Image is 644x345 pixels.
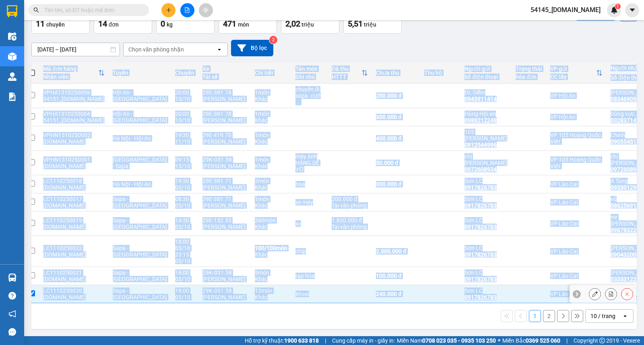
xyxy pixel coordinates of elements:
[464,224,497,230] div: 0917826783
[43,196,105,202] div: LC1110250017
[464,96,497,102] div: 0945911414
[526,337,560,344] strong: 0369 525 060
[255,111,287,117] div: 1 món
[202,276,247,282] div: [PERSON_NAME]
[295,199,324,205] div: xe máy
[128,45,184,53] div: Chọn văn phòng nhận
[43,276,105,282] div: lnson.got
[175,269,194,276] div: 18:00
[376,135,416,142] div: 400.000 đ
[332,224,368,230] div: Tại văn phòng
[376,273,416,279] div: 100.000 đ
[590,312,615,320] div: 10 / trang
[255,224,287,230] div: Khác
[255,117,287,123] div: Khác
[611,184,643,191] div: 0935012992
[33,7,39,13] span: search
[8,310,16,318] span: notification
[8,32,17,41] img: warehouse-icon
[32,43,120,56] input: Select a date range.
[231,40,273,56] button: Bộ lọc
[43,217,105,224] div: LC1110250019
[255,251,287,258] div: Khác
[113,156,167,169] span: [GEOGRAPHIC_DATA] - Sapa
[44,6,139,14] input: Tìm tên, số ĐT hoặc mã đơn
[464,74,508,80] div: Số điện thoại
[550,74,596,80] div: ĐC lấy
[464,184,497,191] div: 0917826783
[175,163,194,169] div: 13/10
[255,287,287,294] div: 12 món
[202,96,247,102] div: [PERSON_NAME]
[376,248,416,255] div: 2.000.000 đ
[203,7,208,13] span: aim
[36,19,45,29] span: 11
[175,217,194,224] div: 14:30
[175,96,194,102] div: 13/10
[464,276,497,282] div: 0917826783
[464,66,508,72] div: Người gửi
[43,117,105,123] div: 54151_phuongan.got
[202,66,247,72] div: Xe
[611,276,643,282] div: 0333312229
[255,70,287,76] div: Chi tiết
[255,245,287,251] div: 100 / 100 món
[46,21,65,28] span: chuyến
[625,3,639,17] button: caret-down
[255,276,287,282] div: Khác
[175,245,194,251] div: 03/10
[376,160,416,166] div: 50.000 đ
[43,184,105,191] div: lnson.got
[175,251,194,258] div: 23:15
[175,202,194,209] div: 03/10
[199,3,213,17] button: aim
[332,74,361,80] div: HTTT
[175,70,194,76] div: Chuyến
[516,66,542,72] div: Trạng thái
[464,202,497,209] div: 0917826783
[332,217,368,224] div: 1.820.000 đ
[43,287,105,294] div: LC1110250020
[295,99,300,105] span: ...
[295,66,324,72] div: Tên món
[175,196,194,202] div: 08:30
[376,291,416,297] div: 240.000 đ
[113,269,167,282] span: Sapa - [GEOGRAPHIC_DATA]
[255,138,287,145] div: Khác
[550,66,596,72] div: VP gửi
[245,336,319,345] span: Hỗ trợ kỹ thuật:
[543,310,555,322] button: 2
[550,114,603,120] div: VP Hội An
[550,291,603,297] div: VP Lào Cai
[615,4,621,9] sup: 1
[332,66,361,72] div: Đã thu
[43,89,105,96] div: VPHA1310250006
[464,89,508,96] div: ĐL Diễm
[524,5,607,15] span: 54145_[DOMAIN_NAME]
[166,7,171,13] span: plus
[43,202,105,209] div: lnson.got
[464,269,508,276] div: Sơn LC
[8,92,17,101] img: solution-icon
[202,89,247,96] div: 29E-381.78
[175,258,194,264] div: 03/10
[295,220,324,227] div: xx
[376,114,416,120] div: 300.000 đ
[202,138,247,145] div: [PERSON_NAME]
[113,181,151,187] span: Hà Nội - Hội An
[464,178,508,184] div: Sơn LC
[397,336,496,345] span: Miền Nam
[255,89,287,96] div: 1 món
[566,336,568,345] span: |
[255,184,287,191] div: Khác
[43,138,105,145] div: phuongan.got
[332,202,368,209] div: Tại văn phòng
[175,117,194,123] div: 13/10
[175,184,194,191] div: 03/10
[376,181,416,187] div: 300.000 đ
[43,178,105,184] div: LC1110250018
[285,19,300,29] span: 2,02
[43,156,105,163] div: VPHN1310250001
[550,220,603,227] div: VP Lào Cai
[202,287,247,294] div: 29K-031.58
